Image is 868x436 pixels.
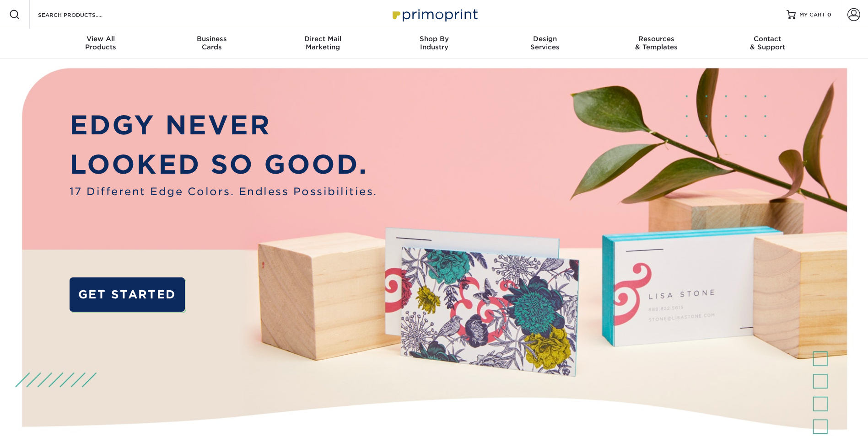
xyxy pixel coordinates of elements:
[490,35,601,51] div: Services
[712,35,823,43] span: Contact
[70,106,377,144] p: EDGY NEVER
[378,35,490,51] div: Industry
[490,35,601,43] span: Design
[70,277,185,312] a: GET STARTED
[70,184,377,199] span: 17 Different Edge Colors. Endless Possibilities.
[70,145,377,184] p: LOOKED SO GOOD.
[378,35,490,43] span: Shop By
[601,35,712,43] span: Resources
[490,29,601,58] a: DesignServices
[37,9,126,20] input: SEARCH PRODUCTS.....
[712,29,823,58] a: Contact& Support
[156,35,267,43] span: Business
[378,29,490,58] a: Shop ByIndustry
[267,35,378,43] span: Direct Mail
[712,35,823,51] div: & Support
[45,29,156,58] a: View AllProducts
[601,29,712,58] a: Resources& Templates
[827,11,831,18] span: 0
[267,29,378,58] a: Direct MailMarketing
[156,29,267,58] a: BusinessCards
[388,5,480,24] img: Primoprint
[45,35,156,43] span: View All
[601,35,712,51] div: & Templates
[799,11,825,19] span: MY CART
[45,35,156,51] div: Products
[267,35,378,51] div: Marketing
[156,35,267,51] div: Cards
